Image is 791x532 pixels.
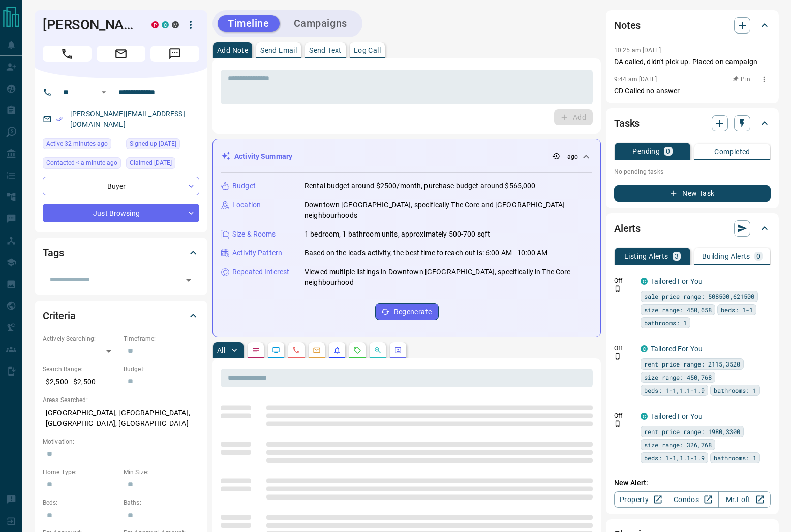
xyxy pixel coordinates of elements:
p: Location [232,199,261,210]
span: Contacted < a minute ago [46,158,117,168]
a: Tailored For You [651,277,703,285]
a: Tailored For You [651,345,703,353]
span: beds: 1-1,1.1-1.9 [644,453,705,463]
p: [GEOGRAPHIC_DATA], [GEOGRAPHIC_DATA], [GEOGRAPHIC_DATA], [GEOGRAPHIC_DATA] [43,405,199,432]
svg: Calls [292,346,300,354]
p: DA called, didn't pick up. Placed on campaign [614,57,771,68]
p: 0 [756,253,760,260]
span: Claimed [DATE] [130,158,172,168]
div: condos.ca [641,413,648,420]
svg: Push Notification Only [614,285,621,292]
p: Areas Searched: [43,395,199,405]
p: No pending tasks [614,164,771,179]
span: beds: 1-1 [721,305,753,315]
div: Tags [43,241,199,265]
span: beds: 1-1,1.1-1.9 [644,385,705,395]
button: Regenerate [375,303,439,320]
span: Message [150,46,199,62]
h2: Tags [43,245,64,261]
p: All [217,347,225,354]
p: Baths: [124,498,199,507]
p: Send Email [260,47,297,54]
div: Tue May 10 2022 [126,157,199,172]
p: Motivation: [43,437,199,446]
span: rent price range: 1980,3300 [644,426,740,437]
p: New Alert: [614,478,771,488]
div: Activity Summary-- ago [221,147,592,166]
h2: Alerts [614,220,641,237]
svg: Requests [353,346,361,354]
h2: Tasks [614,115,640,131]
svg: Lead Browsing Activity [272,346,280,354]
svg: Push Notification Only [614,353,621,360]
p: Rental budget around $2500/month, purchase budget around $565,000 [305,181,536,191]
span: bathrooms: 1 [714,385,756,395]
div: Tue Oct 14 2025 [43,157,121,172]
p: Downtown [GEOGRAPHIC_DATA], specifically The Core and [GEOGRAPHIC_DATA] neighbourhoods [305,199,592,221]
div: Criteria [43,304,199,328]
svg: Listing Alerts [333,346,341,354]
p: Budget: [124,364,199,374]
div: condos.ca [641,345,648,352]
div: Just Browsing [43,204,199,222]
p: Min Size: [124,468,199,477]
a: Mr.Loft [718,491,771,508]
div: Mon May 09 2022 [126,138,199,152]
p: Home Type: [43,468,118,477]
button: Timeline [218,15,280,32]
p: Viewed multiple listings in Downtown [GEOGRAPHIC_DATA], specifically in The Core neighbourhood [305,267,592,288]
p: -- ago [562,152,578,161]
span: bathrooms: 1 [714,453,756,463]
span: sale price range: 508500,621500 [644,291,754,302]
p: Add Note [217,47,248,54]
div: Tue Oct 14 2025 [43,138,121,152]
p: Activity Summary [234,151,292,162]
p: Based on the lead's activity, the best time to reach out is: 6:00 AM - 10:00 AM [305,248,547,258]
a: Property [614,491,666,508]
span: size range: 326,768 [644,440,712,450]
p: Pending [632,148,660,155]
span: rent price range: 2115,3520 [644,359,740,369]
span: Email [97,46,145,62]
div: Alerts [614,216,771,241]
a: Condos [666,491,718,508]
svg: Push Notification Only [614,420,621,427]
svg: Emails [313,346,321,354]
p: Off [614,344,634,353]
p: $2,500 - $2,500 [43,374,118,390]
div: condos.ca [162,21,169,28]
div: property.ca [151,21,159,28]
p: Budget [232,181,256,191]
p: Off [614,411,634,420]
button: Campaigns [284,15,357,32]
svg: Opportunities [374,346,382,354]
p: 10:25 am [DATE] [614,47,661,54]
p: CD Called no answer [614,86,771,96]
div: Tasks [614,111,771,136]
p: Timeframe: [124,334,199,343]
p: Repeated Interest [232,267,289,277]
span: bathrooms: 1 [644,318,687,328]
p: 9:44 am [DATE] [614,76,657,83]
p: Size & Rooms [232,229,276,240]
p: 0 [666,148,670,155]
p: Listing Alerts [624,253,668,260]
span: Call [43,46,92,62]
span: size range: 450,768 [644,372,712,382]
p: Completed [714,148,750,155]
span: size range: 450,658 [644,305,712,315]
p: 1 bedroom, 1 bathroom units, approximately 500-700 sqft [305,229,490,240]
div: Notes [614,13,771,38]
p: Beds: [43,498,118,507]
button: Pin [727,75,756,84]
p: Off [614,276,634,285]
p: Building Alerts [702,253,750,260]
h1: [PERSON_NAME] [43,17,136,33]
div: Buyer [43,177,199,195]
svg: Notes [252,346,260,354]
div: mrloft.ca [172,21,179,28]
p: Send Text [309,47,342,54]
p: Activity Pattern [232,248,282,258]
svg: Email Verified [56,116,63,123]
p: Actively Searching: [43,334,118,343]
